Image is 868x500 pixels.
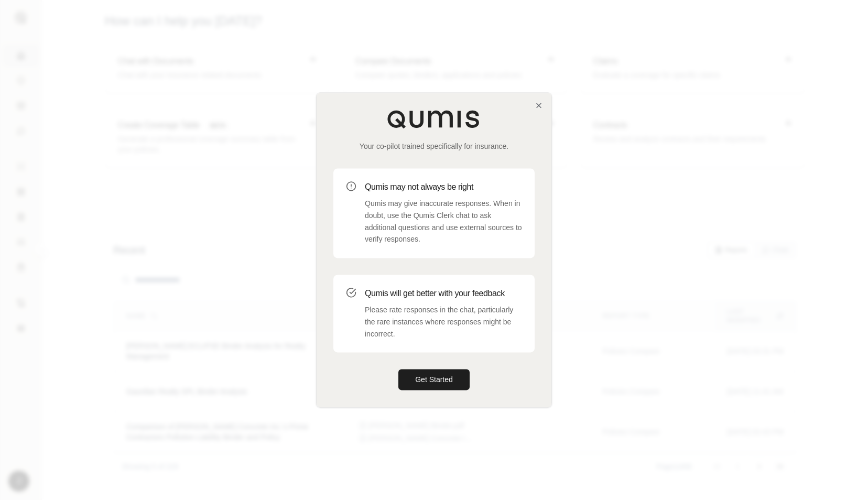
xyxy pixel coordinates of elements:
[333,141,535,151] p: Your co-pilot trained specifically for insurance.
[398,369,470,390] button: Get Started
[365,198,522,245] p: Qumis may give inaccurate responses. When in doubt, use the Qumis Clerk chat to ask additional qu...
[365,287,522,300] h3: Qumis will get better with your feedback
[387,110,481,128] img: Qumis Logo
[365,304,522,340] p: Please rate responses in the chat, particularly the rare instances where responses might be incor...
[365,181,522,193] h3: Qumis may not always be right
